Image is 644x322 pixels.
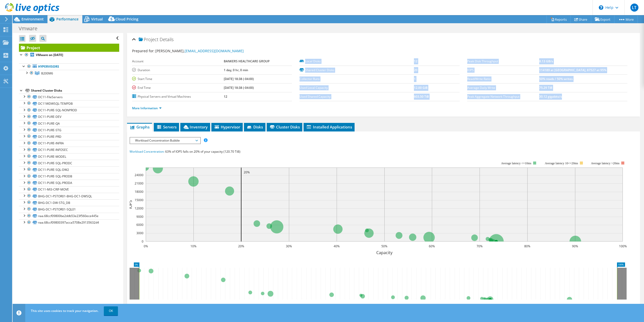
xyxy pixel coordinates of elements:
[136,214,143,219] text: 9000
[19,193,119,199] a: BHG-DC1-PSTOR01-BHG-DC1-DWSQL
[467,59,539,64] label: Peak Disk Throughput
[155,48,244,53] span: [PERSON_NAME],
[135,173,143,177] text: 24000
[244,170,250,174] text: 20%
[19,127,119,133] a: DC11-PURE-STG
[630,4,638,12] span: LT
[19,213,119,219] a: naa.68ccf09800be2ddb53e23f560ece445e
[614,15,638,23] a: More
[132,48,155,53] label: Prepared for:
[31,88,119,94] div: Shared Cluster Disks
[36,53,63,57] b: VMware on [DATE]
[269,124,300,129] span: Cluster Disks
[165,149,240,154] span: 63% of IOPS falls on 20% of your capacity (120.70 TiB)
[539,94,562,99] b: 30.12 gigabits/s
[128,200,133,209] text: IOPS
[599,5,603,10] svg: \n
[19,94,119,100] a: DC11-FileServers
[238,244,244,248] text: 20%
[300,94,414,99] label: Used Shared Capacity
[16,26,45,31] h1: Vmware
[132,106,162,110] a: More Information
[539,59,553,63] b: 8.13 GB/s
[571,15,591,23] a: Share
[190,244,196,248] text: 10%
[19,219,119,226] a: naa.68ccf09800397acca5708e29135632d4
[31,309,98,313] span: This site uses cookies to track your navigation.
[19,147,119,153] a: DC11-PURE-INFOSEC
[19,166,119,173] a: DC11-PURE-SQL-DW2
[591,162,619,165] text: Average latency >20ms
[539,77,573,81] b: 50% reads / 50% writes
[19,173,119,180] a: DC11-PURE-SQL-PRODB
[619,244,627,248] text: 100%
[300,76,414,82] label: Collector Runs
[160,36,174,42] span: Details
[56,17,79,21] span: Performance
[19,133,119,140] a: DC11-PURE-PRD
[132,85,224,90] label: End Time
[21,17,44,21] span: Environment
[135,190,143,194] text: 18000
[91,17,103,21] span: Virtual
[41,71,53,75] span: B200M6
[545,162,578,165] tspan: Average latency 10<=20ms
[224,86,254,90] b: [DATE] 18:38 (-04:00)
[183,124,208,129] span: Inventory
[19,114,119,120] a: DC11-PURE-DEV
[224,59,269,63] b: BANKERS HEALTHCARE GROUP
[414,94,429,99] b: 603.50 TiB
[19,70,119,76] a: B200M6
[224,94,227,99] b: 12
[300,59,414,64] label: Local Disks
[300,85,414,90] label: Used Local Capacity
[467,76,539,82] label: Read/Write Ratio
[19,44,119,52] a: Project
[156,124,177,129] span: Servers
[19,199,119,206] a: BHG-DC1-DW-STG_DB
[130,149,164,154] span: Workload Concentration:
[132,68,224,73] label: Duration
[19,107,119,114] a: DC11-PURE-SQL-NONPROD
[19,160,119,166] a: DC11-PURE-SQL-PRODC
[136,223,143,227] text: 6000
[19,186,119,193] a: DC11-MI3-CRIF-MOVE
[143,244,148,248] text: 0%
[429,244,435,248] text: 60%
[224,77,254,81] b: [DATE] 18:38 (-04:00)
[334,244,340,248] text: 40%
[501,162,531,165] tspan: Average latency <=10ms
[132,94,224,99] label: Physical Servers and Virtual Machines
[133,138,197,144] span: Workload Concentration Bubble
[246,124,263,129] span: Disks
[130,124,150,129] span: Graphs
[414,59,417,63] b: 12
[19,180,119,186] a: DC11-PURE-SQL-PRODA
[19,153,119,160] a: DC11-PURE-MODEL
[467,94,539,99] label: Peak Aggregate Network Throughput
[591,15,614,23] a: Export
[19,206,119,212] a: BHG-DC1-PSTOR01-SQL01
[539,86,552,90] b: 75.29 TiB
[477,244,483,248] text: 70%
[19,120,119,127] a: DC11-PURE-QA
[414,77,416,81] b: 1
[19,140,119,147] a: DC11-PURE-INFRA
[135,181,143,185] text: 21000
[286,244,292,248] text: 30%
[306,124,352,129] span: Installed Applications
[467,85,539,90] label: Average Daily Write
[539,68,606,72] b: 114189 at [GEOGRAPHIC_DATA], 87527 at 95%
[300,68,414,73] label: Shared Cluster Disks
[132,59,224,64] label: Account
[572,244,578,248] text: 90%
[524,244,530,248] text: 80%
[19,100,119,107] a: DC11WDWSQL-TEMPDB
[104,306,118,315] a: OK
[414,86,428,90] b: 12.00 GiB
[135,206,143,210] text: 12000
[214,124,240,129] span: Hypervisor
[185,48,244,53] a: [EMAIL_ADDRESS][DOMAIN_NAME]
[139,37,158,42] span: Project
[376,250,392,255] text: Capacity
